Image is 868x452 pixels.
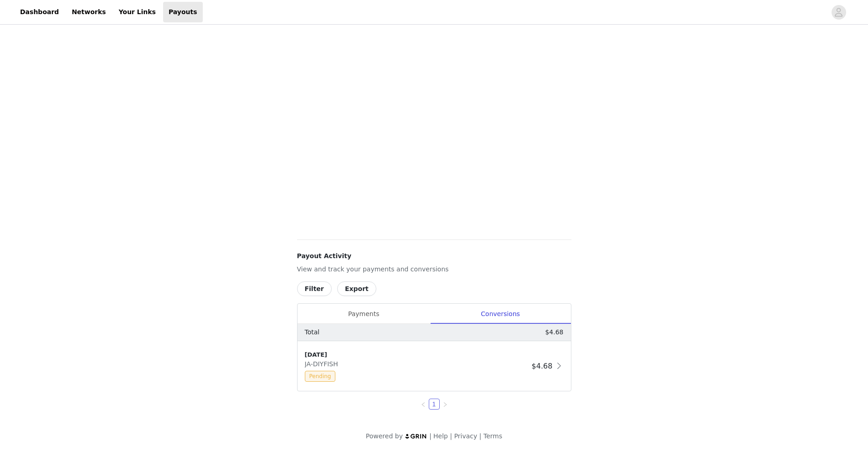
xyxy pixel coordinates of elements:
span: Powered by [366,432,403,440]
a: Payouts [163,2,203,22]
a: 1 [429,399,439,409]
img: logo [405,433,427,439]
li: Next Page [440,399,451,410]
div: avatar [834,5,843,20]
a: Networks [66,2,111,22]
button: Export [337,281,376,296]
a: Help [433,432,448,440]
a: Terms [483,432,502,440]
div: clickable-list-item [298,341,571,391]
p: Total [305,327,320,337]
div: [DATE] [305,350,528,359]
i: icon: left [421,402,426,407]
span: Pending [305,371,336,382]
p: View and track your payments and conversions [297,265,571,274]
h4: Payout Activity [297,251,571,261]
span: | [479,432,482,440]
div: Payments [298,304,430,324]
span: | [429,432,431,440]
span: JA-DIYFISH [305,360,342,368]
button: Filter [297,281,332,296]
p: $4.68 [545,327,563,337]
i: icon: right [442,402,448,407]
a: Dashboard [15,2,64,22]
div: Conversions [430,304,571,324]
li: Previous Page [418,399,429,410]
li: 1 [429,399,440,410]
span: | [450,432,452,440]
a: Privacy [454,432,478,440]
span: $4.68 [532,362,553,370]
a: Your Links [113,2,161,22]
